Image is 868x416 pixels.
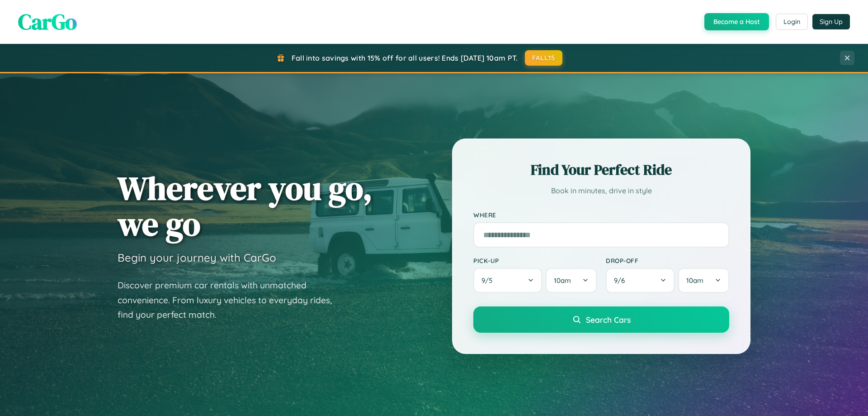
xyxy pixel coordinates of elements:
[614,276,629,285] span: 9 / 6
[118,170,373,242] h1: Wherever you go, we go
[678,268,729,293] button: 10am
[473,184,729,197] p: Book in minutes, drive in style
[525,50,563,66] button: FALL15
[473,160,729,180] h2: Find Your Perfect Ride
[554,276,571,285] span: 10am
[473,268,542,293] button: 9/5
[606,257,729,264] label: Drop-off
[473,306,729,333] button: Search Cars
[118,251,276,264] h3: Begin your journey with CarGo
[18,7,77,37] span: CarGo
[546,268,597,293] button: 10am
[481,276,497,285] span: 9 / 5
[686,276,703,285] span: 10am
[473,211,729,219] label: Where
[812,14,850,29] button: Sign Up
[473,257,597,264] label: Pick-up
[606,268,675,293] button: 9/6
[586,315,631,325] span: Search Cars
[776,14,808,30] button: Login
[118,278,344,322] p: Discover premium car rentals with unmatched convenience. From luxury vehicles to everyday rides, ...
[704,13,769,30] button: Become a Host
[292,53,518,62] span: Fall into savings with 15% off for all users! Ends [DATE] 10am PT.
